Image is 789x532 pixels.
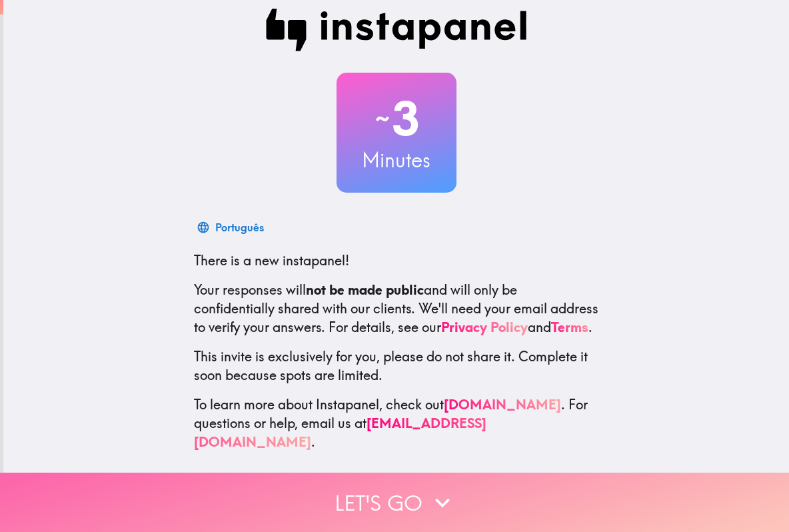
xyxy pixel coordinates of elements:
[441,319,528,335] a: Privacy Policy
[194,214,269,241] button: Português
[194,347,599,385] p: This invite is exclusively for you, please do not share it. Complete it soon because spots are li...
[194,281,599,337] p: Your responses will and will only be confidentially shared with our clients. We'll need your emai...
[194,395,599,451] p: To learn more about Instapanel, check out . For questions or help, email us at .
[266,9,527,51] img: Instapanel
[194,415,486,450] a: [EMAIL_ADDRESS][DOMAIN_NAME]
[444,396,561,413] a: [DOMAIN_NAME]
[337,146,456,174] h3: Minutes
[551,319,588,335] a: Terms
[194,252,349,269] span: There is a new instapanel!
[215,218,264,237] div: Português
[306,281,424,298] b: not be made public
[337,91,456,146] h2: 3
[373,99,392,139] span: ~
